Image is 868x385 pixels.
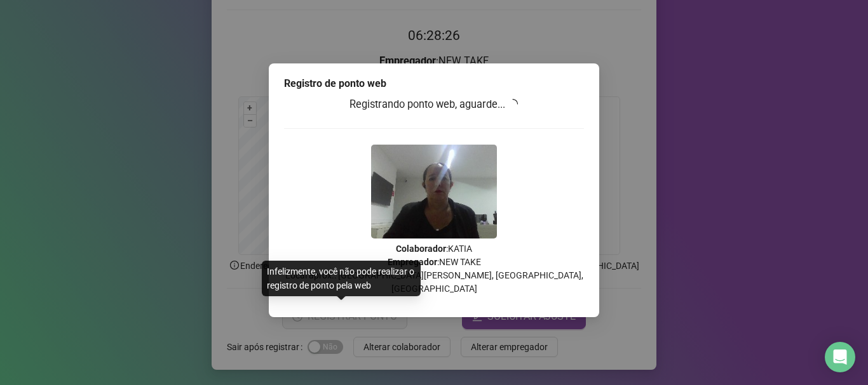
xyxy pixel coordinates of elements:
img: 2Q== [371,145,497,238]
p: : KATIA : NEW TAKE Local aprox.: [GEOGRAPHIC_DATA][PERSON_NAME], [GEOGRAPHIC_DATA], [GEOGRAPHIC_D... [284,242,584,296]
strong: Empregador [388,257,437,267]
div: Infelizmente, você não pode realizar o registro de ponto pela web [262,261,421,296]
h3: Registrando ponto web, aguarde... [284,96,584,113]
strong: Colaborador [396,244,446,254]
span: loading [507,98,519,110]
div: Open Intercom Messenger [825,342,855,372]
div: Registro de ponto web [284,76,584,91]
